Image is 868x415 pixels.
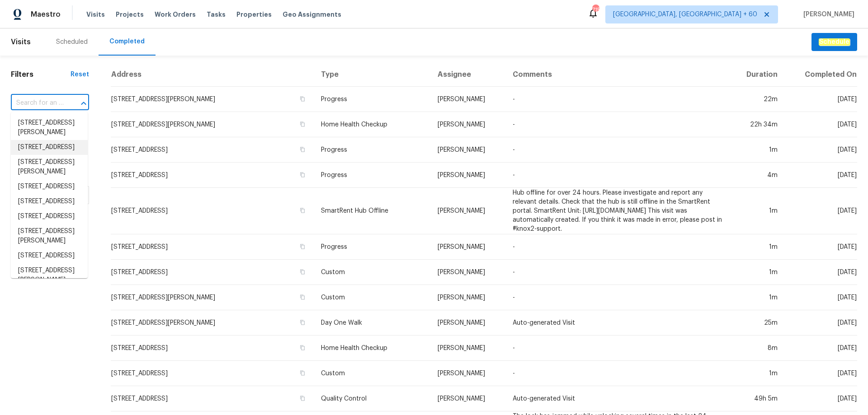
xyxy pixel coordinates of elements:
[11,155,88,179] li: [STREET_ADDRESS][PERSON_NAME]
[298,268,307,276] button: Copy Address
[430,285,505,310] td: [PERSON_NAME]
[314,361,430,386] td: Custom
[729,87,785,112] td: 22m
[505,188,729,234] td: Hub offline for over 24 hours. Please investigate and report any relevant details. Check that the...
[298,394,307,402] button: Copy Address
[314,336,430,361] td: Home Health Checkup
[314,87,430,112] td: Progress
[430,310,505,336] td: [PERSON_NAME]
[505,112,729,137] td: -
[430,188,505,234] td: [PERSON_NAME]
[11,96,64,110] input: Search for an address...
[729,310,785,336] td: 25m
[785,361,857,386] td: [DATE]
[729,163,785,188] td: 4m
[298,171,307,179] button: Copy Address
[729,112,785,137] td: 22h 34m
[729,63,785,87] th: Duration
[314,137,430,163] td: Progress
[729,386,785,411] td: 49h 5m
[785,310,857,336] td: [DATE]
[298,145,307,154] button: Copy Address
[314,310,430,336] td: Day One Walk
[505,137,729,163] td: -
[314,234,430,260] td: Progress
[430,234,505,260] td: [PERSON_NAME]
[11,209,88,224] li: [STREET_ADDRESS]
[505,285,729,310] td: -
[785,163,857,188] td: [DATE]
[111,260,314,285] td: [STREET_ADDRESS]
[314,285,430,310] td: Custom
[31,10,61,19] span: Maestro
[11,263,88,288] li: [STREET_ADDRESS][PERSON_NAME]
[155,10,196,19] span: Work Orders
[785,137,857,163] td: [DATE]
[314,260,430,285] td: Custom
[11,140,88,155] li: [STREET_ADDRESS]
[111,386,314,411] td: [STREET_ADDRESS]
[298,95,307,103] button: Copy Address
[207,11,226,18] span: Tasks
[430,260,505,285] td: [PERSON_NAME]
[314,386,430,411] td: Quality Control
[109,37,145,46] div: Completed
[819,38,850,46] em: Schedule
[800,10,854,19] span: [PERSON_NAME]
[111,87,314,112] td: [STREET_ADDRESS][PERSON_NAME]
[298,206,307,214] button: Copy Address
[811,33,857,51] button: Schedule
[314,112,430,137] td: Home Health Checkup
[505,234,729,260] td: -
[430,137,505,163] td: [PERSON_NAME]
[729,336,785,361] td: 8m
[11,179,88,194] li: [STREET_ADDRESS]
[314,188,430,234] td: SmartRent Hub Offline
[785,260,857,285] td: [DATE]
[11,32,31,52] span: Visits
[505,260,729,285] td: -
[505,361,729,386] td: -
[785,386,857,411] td: [DATE]
[298,369,307,377] button: Copy Address
[505,336,729,361] td: -
[613,10,757,19] span: [GEOGRAPHIC_DATA], [GEOGRAPHIC_DATA] + 60
[785,285,857,310] td: [DATE]
[430,112,505,137] td: [PERSON_NAME]
[729,137,785,163] td: 1m
[785,336,857,361] td: [DATE]
[785,234,857,260] td: [DATE]
[11,70,71,79] h1: Filters
[111,163,314,188] td: [STREET_ADDRESS]
[430,336,505,361] td: [PERSON_NAME]
[592,5,599,14] div: 715
[236,10,272,19] span: Properties
[111,137,314,163] td: [STREET_ADDRESS]
[729,361,785,386] td: 1m
[505,87,729,112] td: -
[314,63,430,87] th: Type
[314,163,430,188] td: Progress
[11,116,88,140] li: [STREET_ADDRESS][PERSON_NAME]
[785,188,857,234] td: [DATE]
[111,63,314,87] th: Address
[505,63,729,87] th: Comments
[729,234,785,260] td: 1m
[111,361,314,386] td: [STREET_ADDRESS]
[11,194,88,209] li: [STREET_ADDRESS]
[11,224,88,248] li: [STREET_ADDRESS][PERSON_NAME]
[785,112,857,137] td: [DATE]
[785,63,857,87] th: Completed On
[283,10,341,19] span: Geo Assignments
[430,386,505,411] td: [PERSON_NAME]
[111,112,314,137] td: [STREET_ADDRESS][PERSON_NAME]
[729,285,785,310] td: 1m
[86,10,105,19] span: Visits
[785,87,857,112] td: [DATE]
[71,70,89,79] div: Reset
[430,87,505,112] td: [PERSON_NAME]
[505,310,729,336] td: Auto-generated Visit
[298,293,307,301] button: Copy Address
[298,318,307,326] button: Copy Address
[116,10,144,19] span: Projects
